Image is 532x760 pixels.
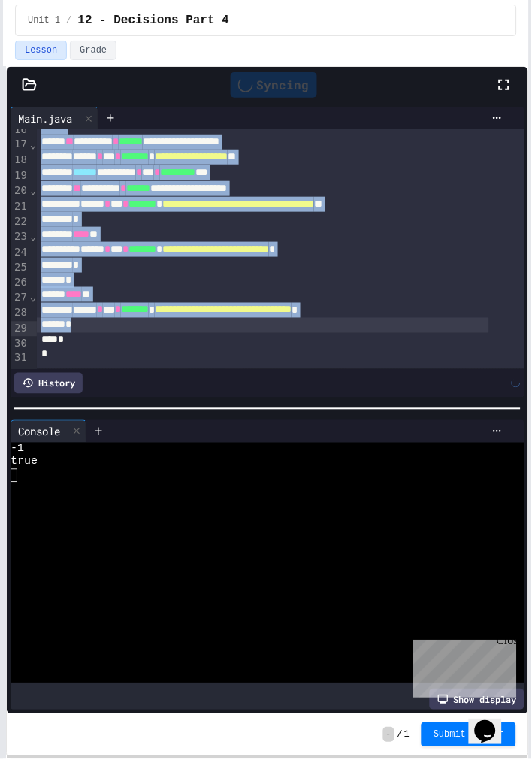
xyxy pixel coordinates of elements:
span: 12 - Decisions Part 4 [77,11,229,29]
div: 31 [11,351,29,366]
div: 25 [11,261,29,276]
span: - [383,728,394,743]
div: Console [11,424,68,440]
div: Main.java [11,107,98,129]
div: 24 [11,246,29,262]
div: 21 [11,200,29,216]
button: Lesson [15,41,67,60]
div: 16 [11,123,29,138]
span: Submit Answer [434,729,504,741]
span: Fold line [29,138,37,150]
span: Fold line [29,292,37,304]
span: -1 [11,443,24,456]
div: 28 [11,306,29,322]
div: Main.java [11,111,80,126]
span: Fold line [29,231,37,243]
div: 30 [11,337,29,352]
div: 19 [11,168,29,184]
div: History [14,373,83,394]
div: 29 [11,322,29,337]
iframe: chat widget [407,634,517,698]
div: 17 [11,137,29,153]
div: 18 [11,153,29,168]
span: true [11,456,38,469]
iframe: chat widget [469,700,517,745]
button: Grade [70,41,116,60]
div: Chat with us now!Close [6,6,104,95]
span: 1 [404,729,410,741]
div: 27 [11,291,29,307]
span: Fold line [29,185,37,197]
div: Show display [430,689,524,710]
button: Submit Answer [422,723,516,747]
div: 23 [11,230,29,246]
span: Unit 1 [28,14,60,26]
div: Console [11,420,86,443]
div: 22 [11,215,29,230]
div: Syncing [231,72,317,98]
span: / [397,729,403,741]
span: / [66,14,71,26]
div: 26 [11,276,29,291]
div: 20 [11,184,29,200]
